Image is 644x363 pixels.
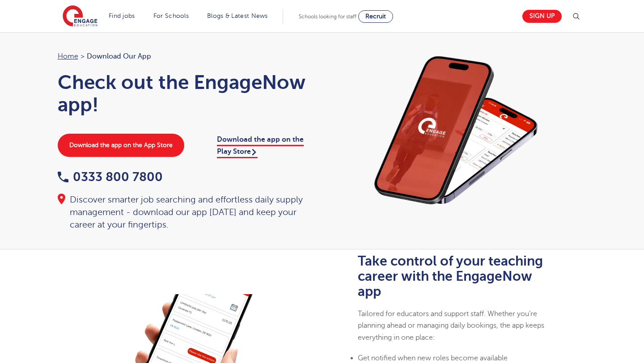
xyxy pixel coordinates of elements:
[522,10,562,23] a: Sign up
[358,354,508,362] span: Get notified when new roles become available
[58,134,184,157] a: Download the app on the App Store
[358,253,543,299] b: Take control of your teaching career with the EngageNow app
[358,310,544,342] span: Tailored for educators and support staff. Whether you’re planning ahead or managing daily booking...
[87,51,151,62] span: Download our app
[365,13,386,20] span: Recruit
[58,71,314,116] h1: Check out the EngageNow app!
[358,10,393,23] a: Recruit
[153,13,189,19] a: For Schools
[58,52,78,60] a: Home
[80,52,85,60] span: >
[58,51,314,62] nav: breadcrumb
[63,5,97,28] img: Engage Education
[207,13,268,19] a: Blogs & Latest News
[109,13,135,19] a: Find jobs
[299,13,356,20] span: Schools looking for staff
[58,194,314,231] div: Discover smarter job searching and effortless daily supply management - download our app [DATE] a...
[58,170,163,184] a: 0333 800 7800
[217,135,304,158] a: Download the app on the Play Store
